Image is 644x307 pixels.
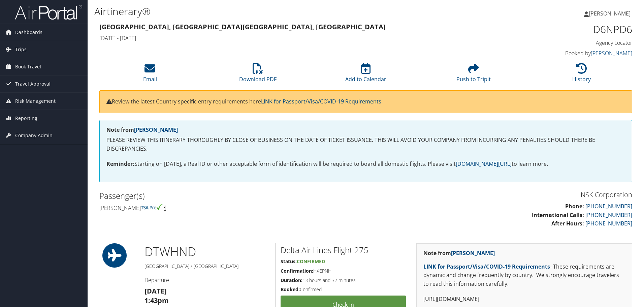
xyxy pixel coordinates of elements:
[423,295,625,304] p: [URL][DOMAIN_NAME]
[591,50,632,57] a: [PERSON_NAME]
[144,276,270,284] h4: Departure
[99,190,361,202] h2: Passenger(s)
[239,67,277,83] a: Download PDF
[507,50,632,57] h4: Booked by
[15,4,82,20] img: airportal-logo.png
[15,24,42,41] span: Dashboards
[585,203,632,210] a: [PHONE_NUMBER]
[281,286,406,293] h5: Confirmed
[99,22,386,31] strong: [GEOGRAPHIC_DATA], [GEOGRAPHIC_DATA] [GEOGRAPHIC_DATA], [GEOGRAPHIC_DATA]
[106,160,134,167] strong: Reminder:
[345,67,386,83] a: Add to Calendar
[281,244,406,256] h2: Delta Air Lines Flight 275
[565,203,584,210] strong: Phone:
[456,160,512,167] a: [DOMAIN_NAME][URL]
[99,34,496,42] h4: [DATE] - [DATE]
[15,75,51,92] span: Travel Approval
[585,220,632,227] a: [PHONE_NUMBER]
[281,277,302,283] strong: Duration:
[281,258,297,265] strong: Status:
[106,126,178,133] strong: Note from
[551,220,584,227] strong: After Hours:
[15,58,41,75] span: Book Travel
[94,4,456,19] h1: Airtinerary®
[281,268,406,274] h5: HXEPNH
[15,93,56,110] span: Risk Management
[423,263,550,270] a: LINK for Passport/Visa/COVID-19 Requirements
[144,286,167,296] strong: [DATE]
[532,211,584,219] strong: International Calls:
[456,67,491,83] a: Push to Tripit
[371,190,632,199] h3: NSK Corporation
[507,39,632,47] h4: Agency Locator
[106,136,625,153] p: PLEASE REVIEW THIS ITINERARY THOROUGHLY BY CLOSE OF BUSINESS ON THE DATE OF TICKET ISSUANCE. THIS...
[423,263,625,288] p: - These requirements are dynamic and change frequently by country. We strongly encourage traveler...
[144,263,270,270] h5: [GEOGRAPHIC_DATA] / [GEOGRAPHIC_DATA]
[507,22,632,36] h1: D6NPD6
[451,249,495,257] a: [PERSON_NAME]
[572,67,591,83] a: History
[585,211,632,219] a: [PHONE_NUMBER]
[141,204,163,210] img: tsa-precheck.png
[106,97,625,106] p: Review the latest Country specific entry requirements here
[144,243,270,260] h1: DTW HND
[281,277,406,284] h5: 13 hours and 32 minutes
[281,268,313,274] strong: Confirmation:
[584,3,637,24] a: [PERSON_NAME]
[144,296,169,305] strong: 1:43pm
[99,204,361,212] h4: [PERSON_NAME]
[106,160,625,168] p: Starting on [DATE], a Real ID or other acceptable form of identification will be required to boar...
[143,67,157,83] a: Email
[261,98,381,105] a: LINK for Passport/Visa/COVID-19 Requirements
[15,41,27,58] span: Trips
[15,110,37,127] span: Reporting
[297,258,325,265] span: Confirmed
[134,126,178,133] a: [PERSON_NAME]
[423,249,495,257] strong: Note from
[589,10,631,17] span: [PERSON_NAME]
[15,127,53,144] span: Company Admin
[281,286,300,293] strong: Booked:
